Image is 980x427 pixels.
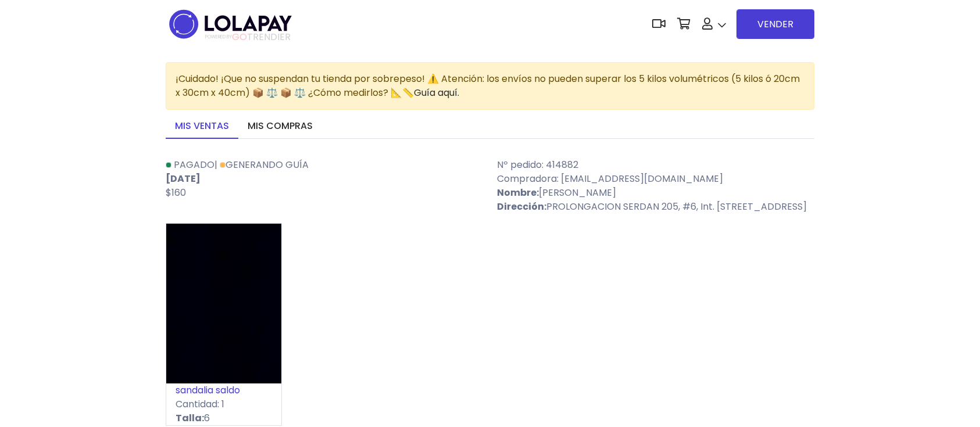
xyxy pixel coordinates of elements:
img: logo [166,6,295,42]
p: [PERSON_NAME] [497,186,814,200]
a: Mis compras [238,114,322,139]
span: ¡Cuidado! ¡Que no suspendan tu tienda por sobrepeso! ⚠️ Atención: los envíos no pueden superar lo... [176,72,800,99]
p: Cantidad: 1 [166,397,281,411]
a: Mis ventas [166,114,238,139]
span: $160 [166,186,186,199]
span: GO [232,30,247,44]
span: Pagado [174,158,214,171]
span: POWERED BY [205,34,232,40]
span: Generando guía [217,158,309,171]
p: PROLONGACION SERDAN 205, #6, Int. [STREET_ADDRESS] [497,200,814,214]
p: 6 [166,411,281,425]
strong: Talla: [176,411,204,425]
p: [DATE] [166,172,483,186]
a: Guía aquí. [414,86,459,99]
a: sandalia saldo [176,383,240,397]
p: Compradora: [EMAIL_ADDRESS][DOMAIN_NAME] [497,172,814,186]
img: small_1729274692545.jpeg [166,224,281,383]
strong: Nombre: [497,186,539,199]
a: VENDER [736,9,814,39]
strong: Dirección: [497,200,546,213]
div: | [159,158,490,214]
p: Nº pedido: 414882 [497,158,814,172]
span: TRENDIER [205,32,291,42]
